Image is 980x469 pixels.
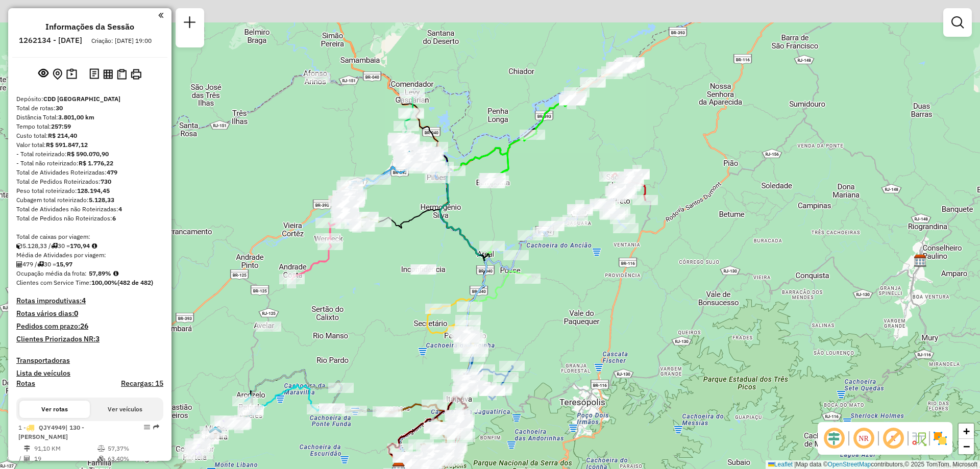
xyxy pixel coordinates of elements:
strong: 100,00% [91,279,117,286]
strong: 0 [74,309,78,318]
h4: Rotas improdutivas: [16,297,163,305]
button: Exibir sessão original [36,66,51,82]
div: Total de Atividades Roteirizadas: [16,168,163,177]
span: | 130 - [PERSON_NAME] [18,424,84,440]
em: Rota exportada [153,424,159,430]
img: Fluxo de ruas [911,430,927,447]
span: Exibir rótulo [881,426,905,451]
strong: 30 [56,104,63,112]
img: CDD Nova Friburgo [914,254,927,267]
strong: CDD [GEOGRAPHIC_DATA] [43,95,120,103]
h4: Lista de veículos [16,369,163,378]
strong: 479 [107,168,117,176]
div: Valor total: [16,140,163,150]
a: Exibir filtros [947,12,968,33]
div: Custo total: [16,131,163,140]
a: Clique aqui para minimizar o painel [158,9,163,21]
strong: 15,97 [56,260,72,268]
i: Distância Total [24,446,30,452]
h6: 1262134 - [DATE] [19,36,82,45]
strong: 4 [118,205,122,213]
td: 19 [34,454,97,464]
div: Criação: [DATE] 19:00 [87,36,156,45]
strong: 128.194,45 [77,187,110,194]
em: Opções [144,424,150,430]
h4: Recargas: 15 [121,379,163,388]
a: OpenStreetMap [828,461,871,468]
strong: 3 [95,334,100,343]
span: Ocupação média da frota: [16,269,87,277]
i: Total de Atividades [16,261,22,267]
div: Total de Pedidos Roteirizados: [16,177,163,186]
em: Média calculada utilizando a maior ocupação (%Peso ou %Cubagem) de cada rota da sessão. Rotas cro... [113,270,118,277]
div: Distância Total: [16,113,163,122]
div: Média de Atividades por viagem: [16,251,163,260]
i: Total de rotas [51,243,58,249]
button: Painel de Sugestão [64,66,79,82]
button: Centralizar mapa no depósito ou ponto de apoio [51,66,64,82]
td: 63,40% [107,454,159,464]
strong: R$ 591.847,12 [46,141,88,149]
div: Atividade não roteirizada - LAILA SILVA DE ABREU [410,264,436,275]
div: - Total não roteirizado: [16,159,163,168]
div: Atividade não roteirizada - LUCAS MENDES MENDES [256,322,281,332]
span: 1 - [18,424,84,440]
div: Cubagem total roteirizado: [16,195,163,205]
strong: 57,89% [89,269,111,277]
h4: Clientes Priorizados NR: [16,335,163,343]
i: Meta Caixas/viagem: 163,31 Diferença: 7,63 [92,243,97,249]
span: QJY4949 [39,424,65,431]
img: Três Rios [403,150,416,163]
a: Leaflet [768,461,793,468]
span: + [963,425,970,437]
div: Total de rotas: [16,104,163,113]
i: Total de rotas [37,261,44,267]
i: % de utilização da cubagem [97,456,105,462]
button: Logs desbloquear sessão [87,66,101,82]
strong: 5.128,33 [89,196,114,204]
div: Peso total roteirizado: [16,186,163,195]
h4: Rotas vários dias: [16,309,163,318]
strong: (482 de 482) [117,279,153,286]
button: Ver rotas [19,401,90,418]
div: Total de Pedidos não Roteirizados: [16,214,163,223]
strong: 3.801,00 km [58,113,94,121]
a: Zoom in [959,424,974,439]
a: Rotas [16,379,35,388]
i: % de utilização do peso [97,446,105,452]
img: Miguel Pereira [209,426,222,439]
a: Nova sessão e pesquisa [180,12,200,35]
div: Atividade não roteirizada - LAILA SILVA DE ABREU [411,264,436,275]
span: Ocultar deslocamento [822,426,846,451]
div: 479 / 30 = [16,260,163,269]
a: Zoom out [959,439,974,454]
div: Total de caixas por viagem: [16,232,163,241]
div: Tempo total: [16,122,163,131]
strong: R$ 1.776,22 [79,159,113,167]
div: Atividade não roteirizada - 55.012.968 ISABEL SANTOS DE SOUZA [305,72,330,83]
strong: 170,94 [70,242,90,250]
button: Visualizar relatório de Roteirização [101,67,115,81]
i: Cubagem total roteirizado [16,243,22,249]
strong: R$ 590.070,90 [67,150,109,158]
img: Exibir/Ocultar setores [932,430,948,447]
td: 91,10 KM [34,443,97,454]
strong: 4 [82,296,86,305]
span: Ocultar NR [851,426,876,451]
h4: Pedidos com prazo: [16,322,88,331]
div: Total de Atividades não Roteirizadas: [16,205,163,214]
div: 5.128,33 / 30 = [16,241,163,251]
td: / [18,454,23,464]
strong: 730 [101,178,111,185]
div: - Total roteirizado: [16,150,163,159]
button: Visualizar Romaneio [115,67,129,82]
strong: 6 [112,214,116,222]
span: | [794,461,796,468]
span: Clientes com Service Time: [16,279,91,286]
div: Depósito: [16,94,163,104]
i: Total de Atividades [24,456,30,462]
div: Map data © contributors,© 2025 TomTom, Microsoft [766,460,980,469]
button: Ver veículos [90,401,160,418]
button: Imprimir Rotas [129,67,143,82]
